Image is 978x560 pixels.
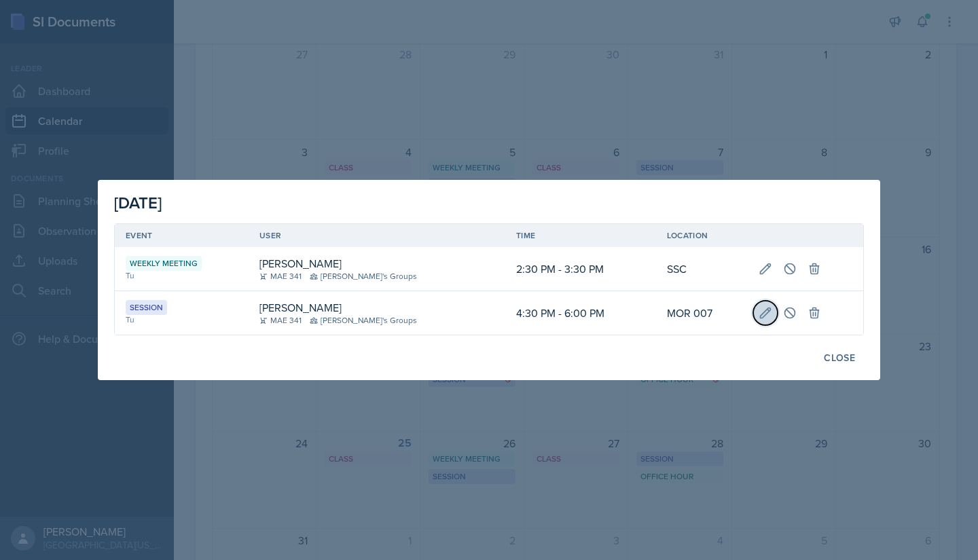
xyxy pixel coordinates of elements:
[656,224,748,247] th: Location
[824,352,855,363] div: Close
[249,224,505,247] th: User
[505,247,656,291] td: 2:30 PM - 3:30 PM
[505,224,656,247] th: Time
[259,270,302,282] div: MAE 341
[114,191,864,215] div: [DATE]
[310,270,417,282] div: [PERSON_NAME]'s Groups
[115,224,249,247] th: Event
[259,314,302,326] div: MAE 341
[656,247,748,291] td: SSC
[126,269,238,282] div: Tu
[310,314,417,326] div: [PERSON_NAME]'s Groups
[126,314,238,326] div: Tu
[259,299,342,316] div: [PERSON_NAME]
[126,256,202,271] div: Weekly Meeting
[505,291,656,335] td: 4:30 PM - 6:00 PM
[815,346,864,369] button: Close
[259,255,342,272] div: [PERSON_NAME]
[656,291,748,335] td: MOR 007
